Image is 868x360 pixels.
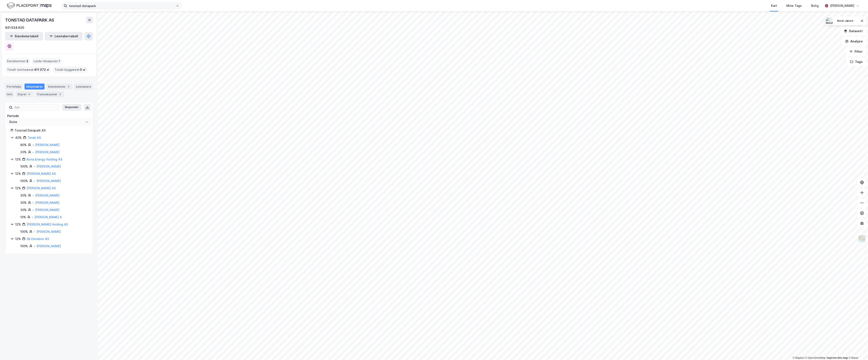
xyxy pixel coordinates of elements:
[5,58,30,65] div: Eiendommer :
[27,223,68,226] a: [PERSON_NAME] Holding AS
[34,229,35,234] div: -
[27,92,32,96] div: 5
[20,150,27,155] div: 20%
[45,32,83,40] button: Leietakertabell
[35,208,59,212] a: [PERSON_NAME]
[27,237,49,241] a: Sb Eiendom AS
[62,104,81,111] button: Ekspander
[5,25,24,30] div: 921 534 620
[35,215,62,219] a: [PERSON_NAME] A
[32,207,34,213] div: -
[46,84,72,90] div: Eiendommer
[826,17,833,24] img: Nord-Jæren
[830,3,854,8] div: [PERSON_NAME]
[36,179,61,183] a: [PERSON_NAME]
[16,91,33,97] div: Styret
[26,59,28,64] span: 2
[771,3,777,8] div: Kart
[811,3,819,8] div: Bolig
[7,2,52,9] img: logo.f888ab2527a4732fd821a326f86c7f29.svg
[32,142,34,147] div: -
[20,164,28,169] div: 100%
[7,113,91,119] div: Periode
[53,66,87,73] div: Totalt byggareal :
[827,356,848,359] a: Improve this map
[15,171,21,176] div: 12%
[34,244,35,249] div: -
[20,178,28,184] div: 100%
[85,120,88,124] button: Open
[36,244,61,248] a: [PERSON_NAME]
[20,215,26,220] div: 10%
[786,3,802,8] div: Mine Tags
[27,186,56,190] a: [PERSON_NAME] AS
[20,193,27,198] div: 30%
[32,200,34,205] div: -
[34,67,49,72] span: 411 072 ㎡
[27,172,56,175] a: [PERSON_NAME] AS
[67,3,176,9] input: Søk på adresse, matrikkel, gårdeiere, leietakere eller personer
[15,222,21,227] div: 12%
[840,27,866,35] button: Datasett
[66,84,71,89] div: 2
[35,91,64,97] div: Transaksjoner
[36,165,61,168] a: [PERSON_NAME]
[14,128,88,133] div: Tonstad Datapark AS
[74,84,93,90] div: Leietakere
[847,340,868,360] iframe: Chat Widget
[5,66,51,73] div: Totalt tomteareal :
[35,150,59,154] a: [PERSON_NAME]
[15,135,22,140] div: 40%
[20,229,28,234] div: 100%
[34,178,35,184] div: -
[837,19,853,23] div: Nord-Jæren
[20,200,27,205] div: 30%
[25,84,45,90] div: Aksjonærer
[27,158,62,161] a: Kvina Energy Holding AS
[35,194,59,197] a: [PERSON_NAME]
[834,17,856,24] button: Nord-Jæren
[5,17,55,23] div: TONSTAD DATAPARK AS
[805,356,826,359] a: OpenStreetMap
[846,47,866,56] button: Filter
[58,92,62,96] div: 2
[32,215,33,220] div: -
[847,340,868,360] div: Kontrollprogram for chat
[5,32,43,40] button: Eiendomstabell
[20,207,27,213] div: 30%
[20,244,28,249] div: 100%
[858,235,866,243] img: Z
[15,186,21,191] div: 12%
[35,201,59,204] a: [PERSON_NAME]
[32,193,34,198] div: -
[5,91,14,97] div: Info
[5,84,23,90] div: Portefølje
[842,37,866,46] button: Analyse
[36,230,61,233] a: [PERSON_NAME]
[15,157,21,162] div: 12%
[7,119,91,125] input: ClearOpen
[27,136,41,139] a: Torek AS
[846,58,866,66] button: Tags
[59,59,60,64] span: 1
[793,356,804,359] a: Mapbox
[32,58,62,65] div: Leide lokasjoner :
[80,67,86,72] span: 0 ㎡
[13,104,59,111] input: Søk
[15,236,21,241] div: 12%
[34,164,35,169] div: -
[32,150,34,155] div: -
[20,142,27,147] div: 80%
[35,143,59,147] a: [PERSON_NAME]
